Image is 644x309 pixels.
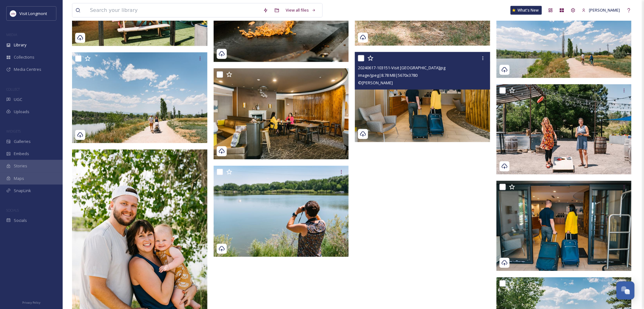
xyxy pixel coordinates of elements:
span: Library [14,42,26,48]
span: Uploads [14,109,29,115]
img: 20240617-103135-Visit Longmont.jpg [496,181,632,271]
span: MEDIA [6,32,17,37]
img: 20240617-103151-Visit Longmont.jpg [355,52,490,142]
span: Socials [14,217,27,223]
a: What's New [511,6,542,15]
span: WIDGETS [6,129,21,134]
span: Visit Longmont [19,11,47,16]
input: Search your library [87,3,260,17]
span: SOCIALS [6,208,19,212]
span: Embeds [14,151,29,157]
span: UGC [14,97,22,102]
span: 20240617-103151-Visit [GEOGRAPHIC_DATA]jpg [358,65,445,71]
span: Maps [14,175,24,181]
span: COLLECT [6,87,20,92]
img: 20240617-102101-Visit Longmont.jpg [214,68,350,160]
span: Media Centres [14,66,41,72]
img: 20240617-140450-Visit Longmont.jpg [72,52,209,144]
span: [PERSON_NAME] [589,7,620,13]
span: SnapLink [14,188,31,194]
button: Open Chat [616,281,635,300]
span: Galleries [14,139,31,144]
span: Privacy Policy [22,301,40,305]
span: © [PERSON_NAME] [358,80,393,86]
span: Stories [14,163,27,169]
img: longmont.jpg [10,10,16,17]
span: image/jpeg | 8.78 MB | 5670 x 3780 [358,72,418,78]
img: 20240617-130129-Visit Longmont.jpg [496,84,632,175]
img: 20240617-140937-Visit Longmont.jpg [214,166,350,257]
a: View all files [283,4,319,16]
a: [PERSON_NAME] [579,4,623,16]
a: Privacy Policy [22,298,40,306]
span: Collections [14,54,34,60]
